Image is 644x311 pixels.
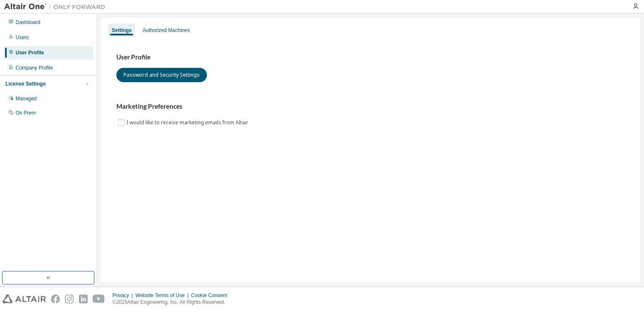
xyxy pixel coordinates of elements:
div: User Profile [16,49,44,56]
div: Users [16,34,29,41]
img: instagram.svg [65,295,74,303]
div: Settings [112,27,131,34]
div: On Prem [16,110,36,116]
div: Cookie Consent [191,292,232,299]
h3: Marketing Preferences [116,102,625,111]
h3: User Profile [116,53,625,62]
div: Dashboard [16,19,40,26]
button: Password and Security Settings [116,68,207,82]
div: Managed [16,95,37,102]
img: facebook.svg [51,295,60,303]
label: I would like to receive marketing emails from Altair [126,118,250,128]
div: Company Profile [16,64,53,71]
div: Authorized Machines [142,27,190,34]
div: Website Terms of Use [135,292,191,299]
img: linkedin.svg [79,295,88,303]
p: © 2025 Altair Engineering, Inc. All Rights Reserved. [113,299,232,306]
img: Altair One [4,3,110,11]
img: altair_logo.svg [3,295,46,303]
div: Privacy [113,292,135,299]
img: youtube.svg [93,295,105,303]
div: License Settings [5,80,46,87]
